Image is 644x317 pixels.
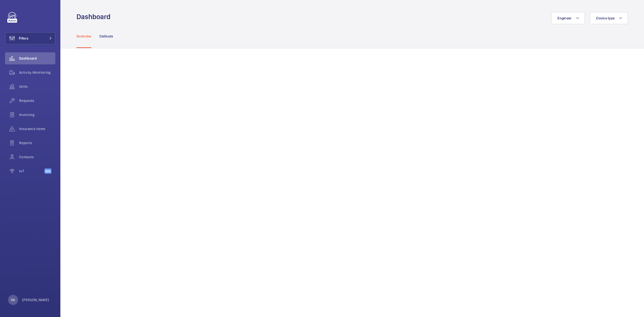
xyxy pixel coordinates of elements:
[5,32,55,44] button: Filters
[596,16,615,20] span: Device type
[590,12,628,24] button: Device type
[19,112,55,117] span: Invoicing
[551,12,585,24] button: Engineer
[19,140,55,145] span: Reports
[19,84,55,89] span: Units
[45,169,51,174] span: Beta
[99,34,113,39] p: Callouts
[19,126,55,131] span: Insurance items
[19,70,55,75] span: Activity Monitoring
[76,34,91,39] p: Overview
[22,297,49,302] p: [PERSON_NAME]
[19,154,55,160] span: Contacts
[557,16,572,20] span: Engineer
[19,56,55,61] span: Dashboard
[19,169,45,174] span: IoT
[19,36,28,41] span: Filters
[11,297,15,302] p: NK
[19,98,55,103] span: Requests
[76,12,113,21] h1: Dashboard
